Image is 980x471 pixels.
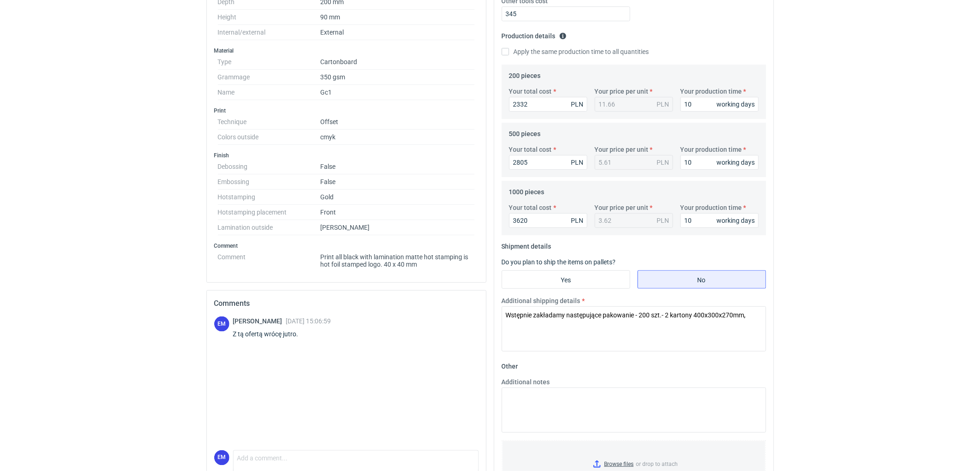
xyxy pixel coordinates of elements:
[595,145,649,154] label: Your price per unit
[717,100,755,109] div: working days
[214,242,479,250] h3: Comment
[509,203,552,212] label: Your total cost
[321,130,475,145] dd: cmyk
[638,270,766,289] label: No
[214,316,229,332] figcaption: EM
[681,87,742,96] label: Your production time
[218,190,321,205] dt: Hotstamping
[502,270,630,289] label: Yes
[571,216,584,225] div: PLN
[595,87,649,96] label: Your price per unit
[321,190,475,205] dd: Gold
[218,114,321,130] dt: Technique
[509,185,545,196] legend: 1000 pieces
[218,10,321,25] dt: Height
[595,203,649,212] label: Your price per unit
[321,114,475,130] dd: Offset
[321,205,475,220] dd: Front
[286,317,331,325] span: [DATE] 15:06:59
[214,298,479,309] h2: Comments
[509,155,587,170] input: 0
[214,316,229,332] div: Ewelina Macek
[717,216,755,225] div: working days
[502,359,518,370] legend: Other
[214,47,479,54] h3: Material
[657,100,669,109] div: PLN
[657,158,669,167] div: PLN
[321,54,475,70] dd: Cartonboard
[502,296,581,305] label: Additional shipping details
[717,158,755,167] div: working days
[218,70,321,85] dt: Grammage
[321,174,475,190] dd: False
[681,155,759,170] input: 0
[218,159,321,174] dt: Debossing
[218,85,321,100] dt: Name
[502,239,552,250] legend: Shipment details
[218,54,321,70] dt: Type
[502,377,550,387] label: Additional notes
[214,152,479,159] h3: Finish
[681,145,742,154] label: Your production time
[214,107,479,114] h3: Print
[233,317,286,325] span: [PERSON_NAME]
[502,29,567,40] legend: Production details
[657,216,669,225] div: PLN
[502,6,630,21] input: 0
[321,70,475,85] dd: 350 gsm
[509,87,552,96] label: Your total cost
[233,329,331,339] div: Z tą ofertą wrócę jutro.
[681,213,759,228] input: 0
[321,85,475,100] dd: Gc1
[214,450,229,465] div: Ewelina Macek
[509,126,541,137] legend: 500 pieces
[509,97,587,112] input: 0
[218,25,321,40] dt: Internal/external
[218,130,321,145] dt: Colors outside
[218,250,321,268] dt: Comment
[571,158,584,167] div: PLN
[509,68,541,79] legend: 200 pieces
[571,100,584,109] div: PLN
[681,203,742,212] label: Your production time
[321,25,475,40] dd: External
[321,220,475,235] dd: [PERSON_NAME]
[509,145,552,154] label: Your total cost
[502,306,766,352] textarea: Wstępnie zakładamy następujące pakowanie - 200 szt.- 2 kartony 400x300x270mm,
[321,250,475,268] dd: Print all black with lamination matte hot stamping is hot foil stamped logo. 40 x 40 mm
[321,10,475,25] dd: 90 mm
[502,258,616,266] label: Do you plan to ship the items on pallets?
[218,174,321,190] dt: Embossing
[509,213,587,228] input: 0
[681,97,759,112] input: 0
[502,47,649,56] label: Apply the same production time to all quantities
[218,220,321,235] dt: Lamination outside
[218,205,321,220] dt: Hotstamping placement
[321,159,475,174] dd: False
[214,450,229,465] figcaption: EM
